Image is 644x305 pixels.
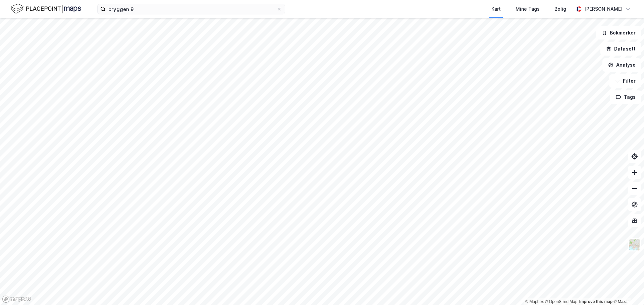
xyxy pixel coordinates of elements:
[600,42,641,56] button: Datasett
[584,5,623,13] div: [PERSON_NAME]
[2,295,32,303] a: Mapbox homepage
[516,5,540,13] div: Mine Tags
[579,299,612,304] a: Improve this map
[602,58,641,72] button: Analyse
[554,5,566,13] div: Bolig
[628,238,641,251] img: Z
[596,26,641,40] button: Bokmerker
[610,90,641,104] button: Tags
[610,273,644,305] div: Kontrollprogram for chat
[609,74,641,88] button: Filter
[545,299,578,304] a: OpenStreetMap
[11,3,81,15] img: logo.f888ab2527a4732fd821a326f86c7f29.svg
[610,273,644,305] iframe: Chat Widget
[525,299,544,304] a: Mapbox
[491,5,501,13] div: Kart
[106,4,277,14] input: Søk på adresse, matrikkel, gårdeiere, leietakere eller personer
